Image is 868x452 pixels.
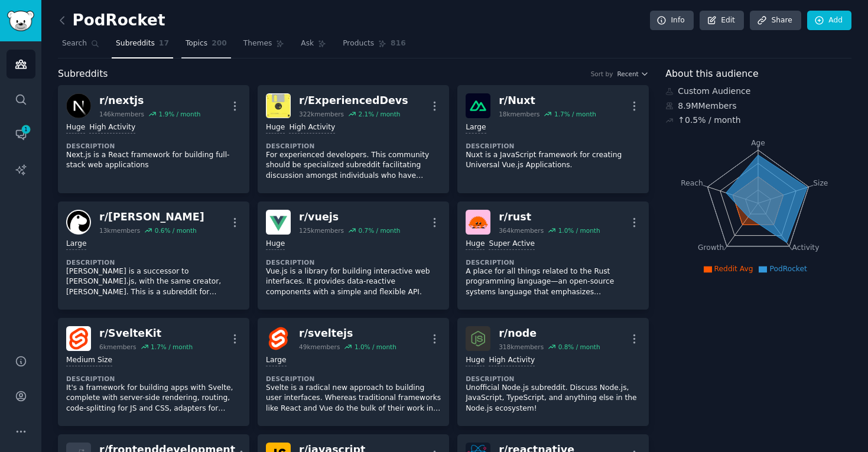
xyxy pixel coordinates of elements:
[339,34,409,58] a: Products816
[714,265,753,273] span: Reddit Avg
[297,34,330,58] a: Ask
[66,258,241,266] dt: Description
[466,326,490,351] img: node
[58,11,165,30] h2: PodRocket
[89,122,135,134] div: High Activity
[391,38,406,49] span: 816
[239,34,289,58] a: Themes
[813,178,828,187] tspan: Size
[299,93,408,108] div: r/ ExperiencedDevs
[466,210,490,235] img: rust
[769,265,807,273] span: PodRocket
[301,38,314,49] span: Ask
[750,11,801,31] a: Share
[499,110,539,118] div: 18k members
[466,375,641,383] dt: Description
[457,318,649,426] a: noder/node318kmembers0.8% / monthHugeHigh ActivityDescriptionUnofficial Node.js subreddit. Discus...
[343,38,374,49] span: Products
[499,326,600,341] div: r/ node
[698,243,724,252] tspan: Growth
[99,93,200,108] div: r/ nextjs
[681,178,704,187] tspan: Reach
[186,38,207,49] span: Topics
[466,150,641,171] p: Nuxt is a JavaScript framework for creating Universal Vue.js Applications.
[466,239,485,250] div: Huge
[58,201,249,310] a: Denor/[PERSON_NAME]13kmembers0.6% / monthLargeDescription[PERSON_NAME] is a successor to [PERSON_...
[554,110,596,118] div: 1.7 % / month
[62,38,87,49] span: Search
[489,355,535,366] div: High Activity
[266,383,441,414] p: Svelte is a radical new approach to building user interfaces. Whereas traditional frameworks like...
[258,201,449,310] a: vuejsr/vuejs125kmembers0.7% / monthHugeDescriptionVue.js is a library for building interactive we...
[181,34,231,58] a: Topics200
[299,226,344,235] div: 125k members
[558,343,600,351] div: 0.8 % / month
[558,226,600,235] div: 1.0 % / month
[355,343,396,351] div: 1.0 % / month
[66,355,112,366] div: Medium Size
[6,120,35,149] a: 1
[499,226,544,235] div: 364k members
[66,93,91,118] img: nextjs
[665,100,851,112] div: 8.9M Members
[99,110,144,118] div: 146k members
[58,318,249,426] a: SvelteKitr/SvelteKit6kmembers1.7% / monthMedium SizeDescriptionIt's a framework for building apps...
[155,226,197,235] div: 0.6 % / month
[66,326,91,351] img: SvelteKit
[457,201,649,310] a: rustr/rust364kmembers1.0% / monthHugeSuper ActiveDescriptionA place for all things related to the...
[158,110,200,118] div: 1.9 % / month
[466,122,486,134] div: Large
[266,142,441,150] dt: Description
[617,70,649,78] button: Recent
[266,266,441,298] p: Vue.js is a library for building interactive web interfaces. It provides data-reactive components...
[266,93,291,118] img: ExperiencedDevs
[299,343,340,351] div: 49k members
[266,355,286,366] div: Large
[499,343,544,351] div: 318k members
[700,11,744,31] a: Edit
[457,85,649,193] a: Nuxtr/Nuxt18kmembers1.7% / monthLargeDescriptionNuxt is a JavaScript framework for creating Unive...
[665,85,851,97] div: Custom Audience
[678,114,740,126] div: ↑ 0.5 % / month
[112,34,173,58] a: Subreddits17
[299,210,400,225] div: r/ vuejs
[751,139,765,147] tspan: Age
[66,239,86,250] div: Large
[266,239,285,250] div: Huge
[58,67,108,82] span: Subreddits
[792,243,820,252] tspan: Activity
[466,355,485,366] div: Huge
[99,326,193,341] div: r/ SvelteKit
[266,326,291,351] img: sveltejs
[258,85,449,193] a: ExperiencedDevsr/ExperiencedDevs322kmembers2.1% / monthHugeHigh ActivityDescriptionFor experience...
[359,110,401,118] div: 2.1 % / month
[466,266,641,298] p: A place for all things related to the Rust programming language—an open-source systems language t...
[116,38,155,49] span: Subreddits
[807,11,851,31] a: Add
[58,34,103,58] a: Search
[299,110,344,118] div: 322k members
[58,85,249,193] a: nextjsr/nextjs146kmembers1.9% / monthHugeHigh ActivityDescriptionNext.js is a React framework for...
[66,383,241,414] p: It's a framework for building apps with Svelte, complete with server-side rendering, routing, cod...
[159,38,169,49] span: 17
[99,226,140,235] div: 13k members
[466,93,490,118] img: Nuxt
[266,150,441,181] p: For experienced developers. This community should be specialized subreddit facilitating discussio...
[289,122,335,134] div: High Activity
[591,70,613,78] div: Sort by
[66,210,91,235] img: Deno
[21,125,31,134] span: 1
[266,258,441,266] dt: Description
[99,210,204,225] div: r/ [PERSON_NAME]
[7,11,34,31] img: GummySearch logo
[66,266,241,298] p: [PERSON_NAME] is a successor to [PERSON_NAME].js, with the same creator, [PERSON_NAME]. This is a...
[243,38,272,49] span: Themes
[266,375,441,383] dt: Description
[665,67,758,82] span: About this audience
[266,122,285,134] div: Huge
[258,318,449,426] a: sveltejsr/sveltejs49kmembers1.0% / monthLargeDescriptionSvelte is a radical new approach to build...
[650,11,694,31] a: Info
[466,383,641,414] p: Unofficial Node.js subreddit. Discuss Node.js, JavaScript, TypeScript, and anything else in the N...
[66,142,241,150] dt: Description
[299,326,396,341] div: r/ sveltejs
